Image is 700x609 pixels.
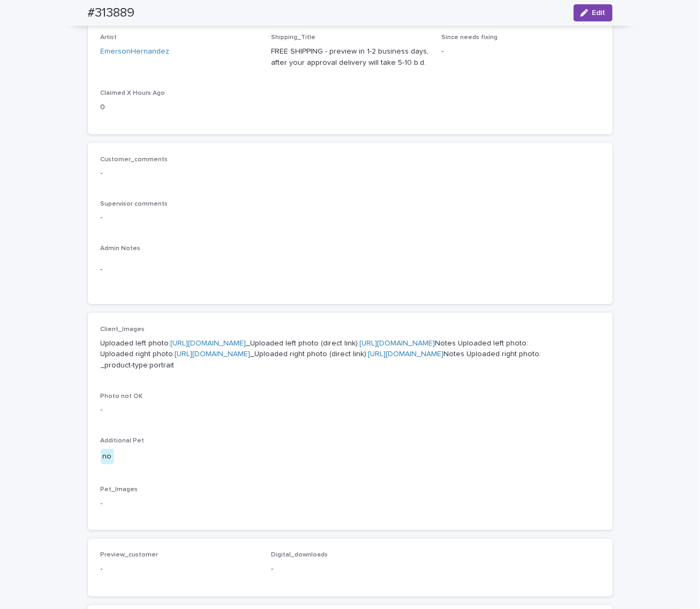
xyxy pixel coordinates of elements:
span: Claimed X Hours Ago [101,90,165,96]
a: EmersonHernandez [101,46,170,57]
span: Pet_Images [101,486,138,493]
p: - [101,212,600,223]
div: no [101,449,114,464]
span: Supervisor comments [101,201,168,207]
a: [URL][DOMAIN_NAME] [360,340,435,347]
p: Uploaded left photo: _Uploaded left photo (direct link): Notes Uploaded left photo: Uploaded righ... [101,338,600,371]
p: FREE SHIPPING - preview in 1-2 business days, after your approval delivery will take 5-10 b.d. [271,46,429,69]
a: [URL][DOMAIN_NAME] [171,340,246,347]
p: - [271,564,429,575]
p: - [101,564,259,575]
p: - [101,168,600,179]
span: Additional Pet [101,438,145,444]
span: Digital_downloads [271,552,328,559]
span: Client_Images [101,326,145,333]
span: Since needs fixing [442,34,498,41]
a: [URL][DOMAIN_NAME] [175,350,251,358]
span: Photo not OK [101,393,143,400]
p: - [101,264,600,275]
span: Artist [101,34,117,41]
span: Customer_comments [101,156,168,163]
span: Admin Notes [101,245,141,252]
h2: #313889 [88,5,135,21]
span: Preview_customer [101,552,159,559]
span: Shipping_Title [271,34,315,41]
span: Edit [592,9,606,17]
button: Edit [574,4,613,21]
p: 0 [101,102,259,113]
p: - [101,404,600,416]
a: [URL][DOMAIN_NAME] [368,350,444,358]
p: - [442,46,600,57]
p: - [101,498,600,509]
